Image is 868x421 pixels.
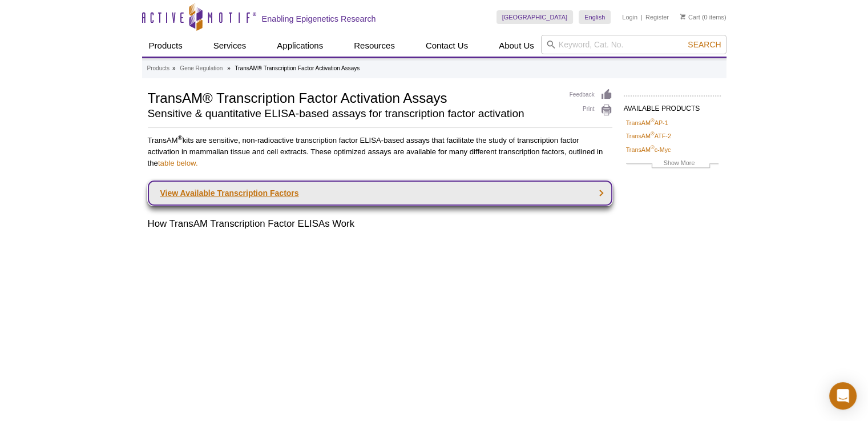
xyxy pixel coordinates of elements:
[148,181,612,206] a: View Available Transcription Factors
[680,14,685,19] img: Your Cart
[178,134,183,141] sup: ®
[651,131,655,137] sup: ®
[626,131,671,141] a: TransAM®ATF-2
[492,35,541,57] a: About Us
[624,95,721,116] h2: AVAILABLE PRODUCTS
[148,89,558,106] h1: TransAM® Transcription Factor Activation Assays
[142,35,189,57] a: Products
[651,118,655,123] sup: ®
[207,35,253,57] a: Services
[148,135,612,169] p: TransAM kits are sensitive, non-radioactive transcription factor ELISA-based assays that facilita...
[496,10,574,24] a: [GEOGRAPHIC_DATA]
[626,118,668,128] a: TransAM®AP-1
[829,382,857,410] div: Open Intercom Messenger
[688,40,721,49] span: Search
[570,104,612,117] a: Print
[570,89,612,101] a: Feedback
[262,14,376,24] h2: Enabling Epigenetics Research
[645,13,669,21] a: Register
[172,65,176,71] li: »
[622,13,637,21] a: Login
[147,63,169,74] a: Products
[148,217,612,231] h2: How TransAM Transcription Factor ELISAs Work
[148,109,558,119] h2: Sensitive & quantitative ELISA-based assays for transcription factor activation
[227,65,231,71] li: »
[579,10,611,24] a: English
[680,10,726,24] li: (0 items)
[158,159,198,167] a: table below.
[180,63,223,74] a: Gene Regulation
[419,35,475,57] a: Contact Us
[641,10,643,24] li: |
[235,65,360,71] li: TransAM® Transcription Factor Activation Assays
[626,145,671,155] a: TransAM®c-Myc
[684,39,724,50] button: Search
[541,35,726,54] input: Keyword, Cat. No.
[347,35,402,57] a: Resources
[651,145,655,150] sup: ®
[270,35,330,57] a: Applications
[626,158,718,171] a: Show More
[680,13,700,21] a: Cart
